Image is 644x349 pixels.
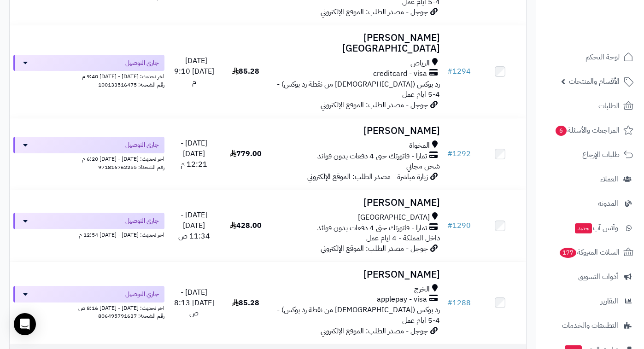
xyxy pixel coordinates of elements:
[542,241,638,263] a: السلات المتروكة177
[98,312,164,320] span: رقم الشحنة: 806495791637
[317,151,427,162] span: تمارا - فاتورتك حتى 4 دفعات بدون فوائد
[321,6,428,17] span: جوجل - مصدر الطلب: الموقع الإلكتروني
[125,58,159,68] span: جاري التوصيل
[406,161,440,172] span: شحن مجاني
[447,220,452,231] span: #
[555,125,567,136] span: 6
[542,217,638,239] a: وآتس آبجديد
[542,290,638,312] a: التقارير
[575,223,592,233] span: جديد
[13,71,164,81] div: اخر تحديث: [DATE] - [DATE] 9:40 م
[14,313,36,335] div: Open Intercom Messenger
[377,294,427,305] span: applepay - visa
[585,51,620,64] span: لوحة التحكم
[598,99,620,112] span: الطلبات
[542,192,638,215] a: المدونة
[174,287,214,319] span: [DATE] - [DATE] 8:13 ص
[542,119,638,141] a: المراجعات والأسئلة6
[447,66,471,77] a: #1294
[232,66,259,77] span: 85.28
[562,319,618,332] span: التطبيقات والخدمات
[277,79,440,100] span: رد بوكس ([DEMOGRAPHIC_DATA] من نقطة رد بوكس) - 4-5 ايام عمل
[574,221,618,234] span: وآتس آب
[410,58,430,69] span: الرياض
[581,7,635,26] img: logo-2.png
[555,124,620,137] span: المراجعات والأسئلة
[321,326,428,337] span: جوجل - مصدر الطلب: الموقع الإلكتروني
[13,302,164,312] div: اخر تحديث: [DATE] - [DATE] 8:16 ص
[600,173,618,186] span: العملاء
[373,69,427,79] span: creditcard - visa
[321,243,428,254] span: جوجل - مصدر الطلب: الموقع الإلكتروني
[275,198,440,208] h3: [PERSON_NAME]
[275,33,440,54] h3: [PERSON_NAME][GEOGRAPHIC_DATA]
[447,297,471,308] a: #1288
[559,247,577,258] span: 177
[125,216,159,226] span: جاري التوصيل
[582,148,620,161] span: طلبات الإرجاع
[542,95,638,117] a: الطلبات
[317,223,427,233] span: تمارا - فاتورتك حتى 4 دفعات بدون فوائد
[275,269,440,280] h3: [PERSON_NAME]
[125,290,159,299] span: جاري التوصيل
[13,229,164,239] div: اخر تحديث: [DATE] - [DATE] 12:54 م
[230,220,262,231] span: 428.00
[542,46,638,68] a: لوحة التحكم
[601,295,618,308] span: التقارير
[13,153,164,163] div: اخر تحديث: [DATE] - [DATE] 6:20 م
[578,270,618,283] span: أدوات التسويق
[542,314,638,337] a: التطبيقات والخدمات
[447,66,452,77] span: #
[358,212,430,223] span: [GEOGRAPHIC_DATA]
[277,304,440,326] span: رد بوكس ([DEMOGRAPHIC_DATA] من نقطة رد بوكس) - 4-5 ايام عمل
[125,140,159,150] span: جاري التوصيل
[598,197,618,210] span: المدونة
[414,284,430,295] span: الخرج
[447,148,471,159] a: #1292
[275,126,440,136] h3: [PERSON_NAME]
[307,171,428,182] span: زيارة مباشرة - مصدر الطلب: الموقع الإلكتروني
[98,81,164,89] span: رقم الشحنة: 100133516475
[542,168,638,190] a: العملاء
[542,266,638,288] a: أدوات التسويق
[181,138,207,170] span: [DATE] - [DATE] 12:21 م
[409,140,430,151] span: المخواة
[542,144,638,166] a: طلبات الإرجاع
[447,297,452,308] span: #
[174,55,214,87] span: [DATE] - [DATE] 9:10 م
[230,148,262,159] span: 779.00
[98,163,164,171] span: رقم الشحنة: 971816762255
[232,297,259,308] span: 85.28
[178,209,210,242] span: [DATE] - [DATE] 11:34 ص
[569,75,620,88] span: الأقسام والمنتجات
[321,99,428,111] span: جوجل - مصدر الطلب: الموقع الإلكتروني
[447,148,452,159] span: #
[447,220,471,231] a: #1290
[559,246,620,259] span: السلات المتروكة
[366,233,440,244] span: داخل المملكة - 4 ايام عمل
